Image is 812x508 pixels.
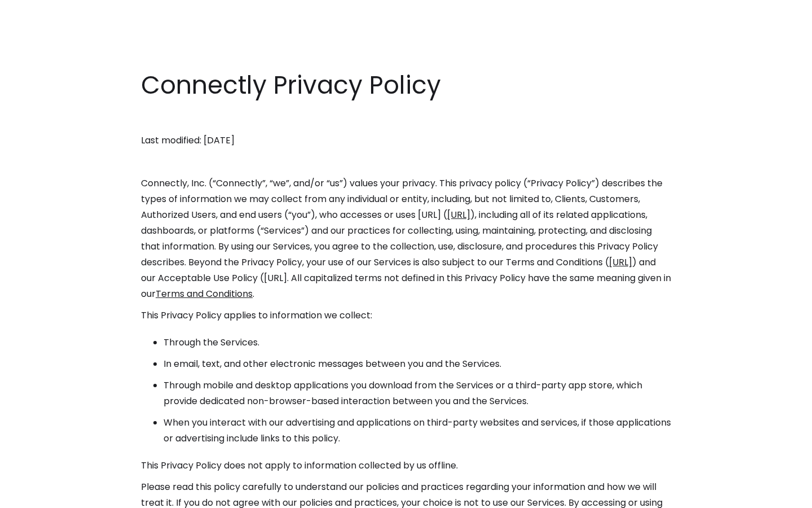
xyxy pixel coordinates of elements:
[23,488,68,504] ul: Language list
[447,208,470,221] a: [URL]
[156,287,253,300] a: Terms and Conditions
[141,68,671,103] h1: Connectly Privacy Policy
[164,415,671,446] li: When you interact with our advertising and applications on third-party websites and services, if ...
[164,378,671,409] li: Through mobile and desktop applications you download from the Services or a third-party app store...
[141,111,671,127] p: ‍
[141,133,671,148] p: Last modified: [DATE]
[141,176,671,302] p: Connectly, Inc. (“Connectly”, “we”, and/or “us”) values your privacy. This privacy policy (“Priva...
[141,308,671,323] p: This Privacy Policy applies to information we collect:
[164,356,671,372] li: In email, text, and other electronic messages between you and the Services.
[141,458,671,474] p: This Privacy Policy does not apply to information collected by us offline.
[11,487,68,504] aside: Language selected: English
[141,154,671,170] p: ‍
[609,256,632,269] a: [URL]
[164,335,671,351] li: Through the Services.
